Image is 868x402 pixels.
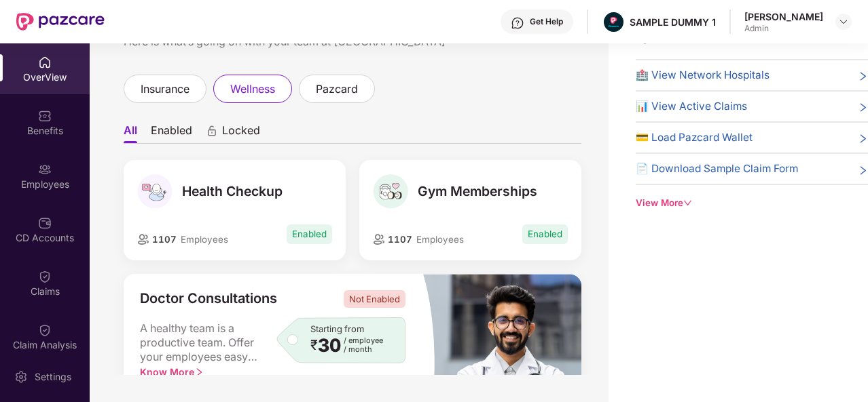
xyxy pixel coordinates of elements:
span: 🏥 View Network Hospitals [636,67,770,83]
span: down [683,199,692,207]
span: Starting from [310,323,364,334]
li: Enabled [151,123,192,143]
div: SAMPLE DUMMY 1 [630,16,716,28]
span: right [858,101,868,115]
img: employeeIcon [373,234,385,244]
span: 1107 [385,234,412,245]
span: 📄 Download Sample Claim Form [636,161,798,177]
span: Employees [181,234,228,245]
span: pazcard [316,81,358,98]
div: View More [636,196,868,210]
span: 30 [318,336,341,354]
span: Employees [416,234,464,245]
span: Enabled [522,224,568,244]
li: All [124,123,137,143]
span: Doctor Consultations [140,290,277,308]
img: Health Checkup [137,174,172,209]
span: right [858,70,868,83]
img: svg+xml;base64,PHN2ZyBpZD0iRHJvcGRvd24tMzJ4MzIiIHhtbG5zPSJodHRwOi8vd3d3LnczLm9yZy8yMDAwL3N2ZyIgd2... [838,16,849,27]
span: Enabled [287,224,332,244]
img: svg+xml;base64,PHN2ZyBpZD0iSGVscC0zMngzMiIgeG1sbnM9Imh0dHA6Ly93d3cudzMub3JnLzIwMDAvc3ZnIiB3aWR0aD... [511,16,524,30]
span: 1107 [149,234,177,245]
span: right [858,163,868,177]
span: insurance [141,81,189,98]
span: Health Checkup [182,183,283,199]
span: A healthy team is a productive team. Offer your employees easy doctor consultations and give the ... [140,321,276,365]
img: svg+xml;base64,PHN2ZyBpZD0iRW1wbG95ZWVzIiB4bWxucz0iaHR0cDovL3d3dy53My5vcmcvMjAwMC9zdmciIHdpZHRoPS... [38,163,52,176]
div: [PERSON_NAME] [744,10,823,23]
div: Get Help [530,16,563,27]
span: right [858,132,868,146]
img: svg+xml;base64,PHN2ZyBpZD0iQmVuZWZpdHMiIHhtbG5zPSJodHRwOi8vd3d3LnczLm9yZy8yMDAwL3N2ZyIgd2lkdGg9Ij... [38,109,52,123]
div: Settings [31,370,75,384]
span: ₹ [310,340,318,350]
img: svg+xml;base64,PHN2ZyBpZD0iU2V0dGluZy0yMHgyMCIgeG1sbnM9Imh0dHA6Ly93d3cudzMub3JnLzIwMDAvc3ZnIiB3aW... [14,370,28,384]
span: / month [344,345,383,354]
span: Locked [222,123,260,143]
span: right [194,367,204,377]
span: / employee [344,336,383,345]
img: svg+xml;base64,PHN2ZyBpZD0iQ2xhaW0iIHhtbG5zPSJodHRwOi8vd3d3LnczLm9yZy8yMDAwL3N2ZyIgd2lkdGg9IjIwIi... [38,270,52,283]
img: svg+xml;base64,PHN2ZyBpZD0iQ2xhaW0iIHhtbG5zPSJodHRwOi8vd3d3LnczLm9yZy8yMDAwL3N2ZyIgd2lkdGg9IjIwIi... [38,323,52,337]
span: Know More [140,366,204,378]
span: Not Enabled [344,290,405,308]
img: Gym Memberships [373,174,408,209]
span: 💳 Load Pazcard Wallet [636,129,753,146]
img: svg+xml;base64,PHN2ZyBpZD0iSG9tZSIgeG1sbnM9Imh0dHA6Ly93d3cudzMub3JnLzIwMDAvc3ZnIiB3aWR0aD0iMjAiIG... [38,56,52,69]
img: employeeIcon [137,234,149,244]
div: animation [206,125,218,137]
img: New Pazcare Logo [16,13,105,31]
img: Pazcare_Alternative_logo-01-01.png [604,12,623,32]
img: svg+xml;base64,PHN2ZyBpZD0iQ0RfQWNjb3VudHMiIGRhdGEtbmFtZT0iQ0QgQWNjb3VudHMiIHhtbG5zPSJodHRwOi8vd3... [38,216,52,230]
div: Admin [744,23,823,34]
span: 📊 View Active Claims [636,98,747,115]
span: wellness [230,81,275,98]
span: Gym Memberships [418,183,537,199]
